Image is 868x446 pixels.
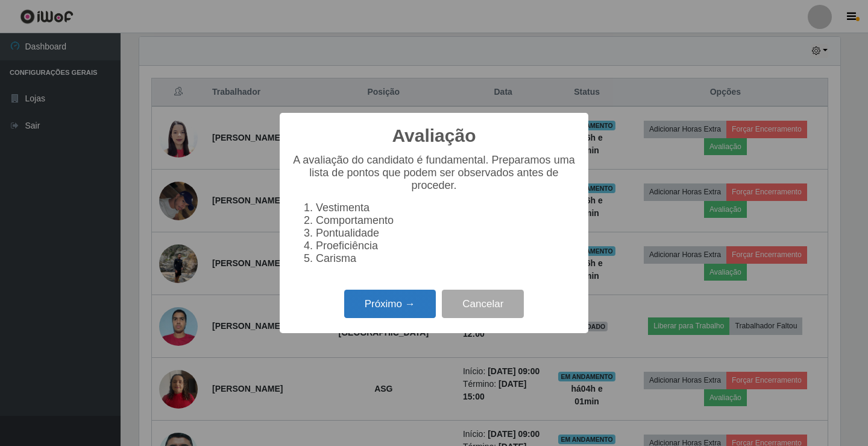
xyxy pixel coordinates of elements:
li: Comportamento [316,214,576,227]
button: Próximo → [344,290,436,318]
li: Pontualidade [316,227,576,240]
h2: Avaliação [392,125,476,147]
li: Vestimenta [316,202,576,214]
li: Carisma [316,252,576,265]
li: Proeficiência [316,240,576,252]
p: A avaliação do candidato é fundamental. Preparamos uma lista de pontos que podem ser observados a... [292,154,576,192]
button: Cancelar [442,290,524,318]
